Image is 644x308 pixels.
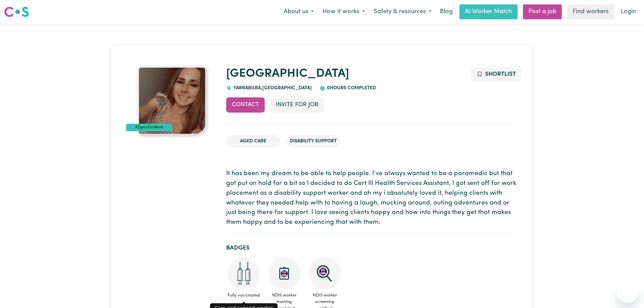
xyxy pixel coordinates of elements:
[126,124,172,131] div: #OpenForWork
[226,135,280,148] li: Aged Care
[228,257,260,289] img: Care and support worker has received 2 doses of COVID-19 vaccine
[286,135,341,148] li: Disability Support
[617,281,639,303] iframe: Button to launch messaging window
[436,4,457,19] a: Blog
[459,4,518,19] a: AI Worker Match
[485,71,516,77] span: Shortlist
[268,257,301,289] img: CS Academy: Introduction to NDIS Worker Training course completed
[226,169,518,228] p: It has been my dream to be able to help people. I’ve always wanted to be a paramedic but that got...
[126,67,218,135] a: Madison's profile picture'#OpenForWork
[226,68,349,80] a: [GEOGRAPHIC_DATA]
[523,4,562,19] a: Post a job
[270,97,324,112] button: Invite for Job
[309,257,341,289] img: NDIS Worker Screening Verified
[318,5,369,19] button: How it works
[325,86,376,91] span: 0 hours completed
[226,97,265,112] button: Contact
[226,289,261,301] span: Fully vaccinated
[567,4,614,19] a: Find workers
[4,6,29,18] img: Careseekers logo
[471,67,522,82] button: Add to shortlist
[4,4,29,20] a: Careseekers logo
[279,5,318,19] button: About us
[617,4,640,19] a: Login
[232,86,312,91] span: YARRABILBA , [GEOGRAPHIC_DATA]
[138,67,206,135] img: Madison
[369,5,436,19] button: Safety & resources
[226,244,518,252] h2: Badges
